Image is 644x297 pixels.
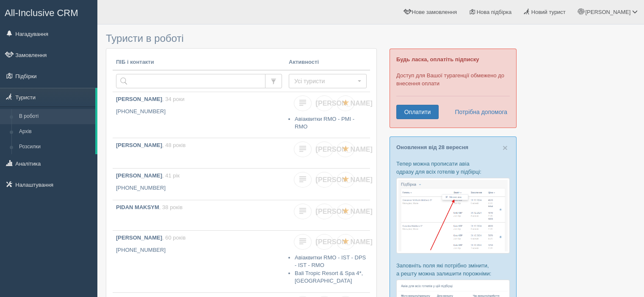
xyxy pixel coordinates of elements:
[503,143,508,153] span: ×
[315,234,333,250] a: [PERSON_NAME]
[285,55,370,70] th: Активності
[316,208,373,215] span: [PERSON_NAME]
[116,172,162,179] b: [PERSON_NAME]
[116,96,162,102] b: [PERSON_NAME]
[315,95,333,111] a: [PERSON_NAME]
[295,116,354,130] a: Авіаквитки RMO - PMI - RMO
[106,33,184,44] span: Туристи в роботі
[289,74,367,88] button: Усі туристи
[0,0,97,24] a: All-Inclusive CRM
[396,178,510,253] img: %D0%BF%D1%96%D0%B4%D0%B1%D1%96%D1%80%D0%BA%D0%B0-%D0%B0%D0%B2%D1%96%D0%B0-1-%D1%81%D1%80%D0%BC-%D...
[116,246,282,254] p: [PHONE_NUMBER]
[503,143,508,152] button: Close
[316,238,373,245] span: [PERSON_NAME]
[162,172,180,179] span: , 41 рік
[15,109,95,124] a: В роботі
[477,9,512,15] span: Нова підбірка
[113,138,285,168] a: [PERSON_NAME], 48 років
[116,108,282,116] p: [PHONE_NUMBER]
[162,234,185,241] span: , 60 років
[159,204,182,210] span: , 38 років
[113,200,285,230] a: PIDAN MAKSYM, 38 років
[315,204,333,219] a: [PERSON_NAME]
[294,77,356,85] span: Усі туристи
[116,184,282,192] p: [PHONE_NUMBER]
[113,231,285,292] a: [PERSON_NAME], 60 років [PHONE_NUMBER]
[116,234,162,241] b: [PERSON_NAME]
[15,139,95,155] a: Розсилки
[295,254,366,269] a: Авіаквитки RMO - IST - DPS - IST - RMO
[396,105,439,119] a: Оплатити
[15,124,95,139] a: Архів
[316,146,373,153] span: [PERSON_NAME]
[162,96,185,102] span: , 34 роки
[390,49,517,128] div: Доступ для Вашої турагенції обмежено до внесення оплати
[396,56,479,63] b: Будь ласка, оплатіть підписку
[316,100,373,107] span: [PERSON_NAME]
[315,142,333,157] a: [PERSON_NAME]
[116,142,162,148] b: [PERSON_NAME]
[116,74,265,88] input: Пошук за ПІБ, паспортом або контактами
[585,9,630,15] span: [PERSON_NAME]
[5,8,78,18] span: All-Inclusive CRM
[162,142,185,148] span: , 48 років
[412,9,457,15] span: Нове замовлення
[116,204,159,210] b: PIDAN MAKSYM
[295,270,363,284] a: Bali Tropic Resort & Spa 4*, [GEOGRAPHIC_DATA]
[396,144,468,150] a: Оновлення від 28 вересня
[396,262,510,278] p: Заповніть поля які потрібно змінити, а решту можна залишити порожніми:
[315,172,333,188] a: [PERSON_NAME]
[113,169,285,200] a: [PERSON_NAME], 41 рік [PHONE_NUMBER]
[449,105,508,119] a: Потрібна допомога
[113,92,285,138] a: [PERSON_NAME], 34 роки [PHONE_NUMBER]
[531,9,566,15] span: Новий турист
[113,55,285,70] th: ПІБ і контакти
[316,176,373,183] span: [PERSON_NAME]
[396,160,510,176] p: Тепер можна прописати авіа одразу для всіх готелів у підбірці:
